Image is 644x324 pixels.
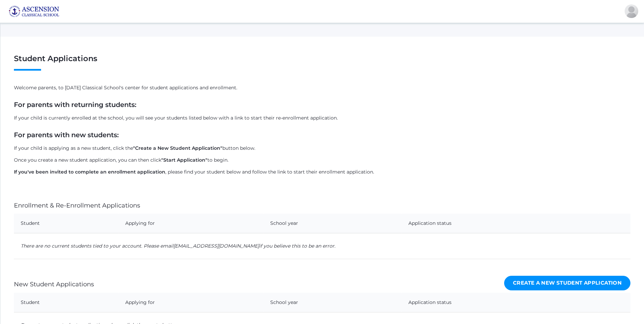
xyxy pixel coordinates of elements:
h1: Student Applications [14,54,630,71]
th: Application status [402,293,598,312]
h4: Enrollment & Re-Enrollment Applications [14,202,140,209]
img: 2_ascension-logo-blue.jpg [8,5,59,17]
p: Welcome parents, to [DATE] Classical School's center for student applications and enrollment. [14,84,630,91]
a: [EMAIL_ADDRESS][DOMAIN_NAME] [173,243,259,249]
div: Alexis Corder [625,4,638,18]
strong: For parents with returning students: [14,101,136,109]
h4: New Student Applications [14,281,94,288]
th: Application status [402,214,598,233]
strong: If you've been invited to complete an enrollment application [14,169,165,175]
strong: "Create a New Student Application" [133,145,222,151]
strong: For parents with new students: [14,131,119,139]
th: Student [14,214,118,233]
p: If your child is currently enrolled at the school, you will see your students listed below with a... [14,114,630,122]
th: Student [14,293,118,312]
em: There are no current students tied to your account. Please email if you believe this to be an error. [21,243,335,249]
p: If your child is applying as a new student, click the button below. [14,145,630,152]
th: School year [263,214,402,233]
th: School year [263,293,402,312]
a: Create a New Student Application [504,276,630,290]
p: , please find your student below and follow the link to start their enrollment application. [14,168,630,176]
strong: "Start Application" [161,157,207,163]
th: Applying for [118,293,263,312]
p: Once you create a new student application, you can then click to begin. [14,157,630,164]
th: Applying for [118,214,263,233]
